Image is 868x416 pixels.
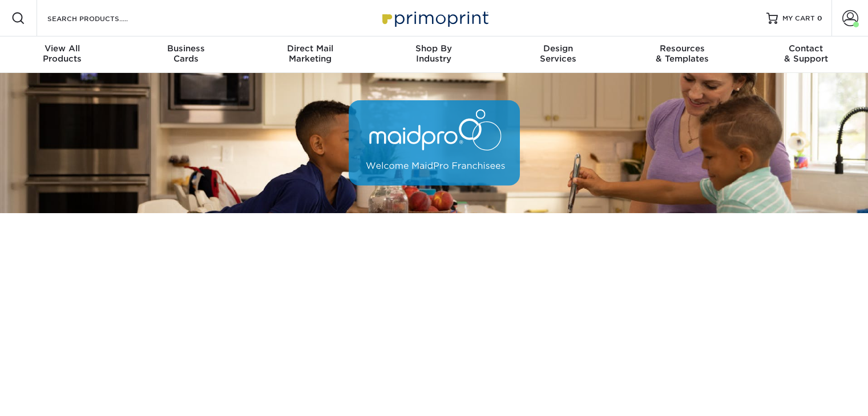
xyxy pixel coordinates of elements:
[496,43,620,64] div: Services
[248,43,372,54] span: Direct Mail
[248,36,372,73] a: Direct MailMarketing
[372,36,496,73] a: Shop ByIndustry
[782,14,815,23] span: MY CART
[124,43,248,54] span: Business
[349,100,520,186] img: MaidPro
[124,43,248,64] div: Cards
[744,36,868,73] a: Contact& Support
[377,6,491,30] img: Primoprint
[744,43,868,54] span: Contact
[496,36,620,73] a: DesignServices
[372,43,496,64] div: Industry
[620,36,744,73] a: Resources& Templates
[620,43,744,54] span: Resources
[372,43,496,54] span: Shop By
[620,43,744,64] div: & Templates
[496,43,620,54] span: Design
[248,43,372,64] div: Marketing
[124,36,248,73] a: BusinessCards
[744,43,868,64] div: & Support
[46,11,158,25] input: SEARCH PRODUCTS.....
[817,14,822,22] span: 0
